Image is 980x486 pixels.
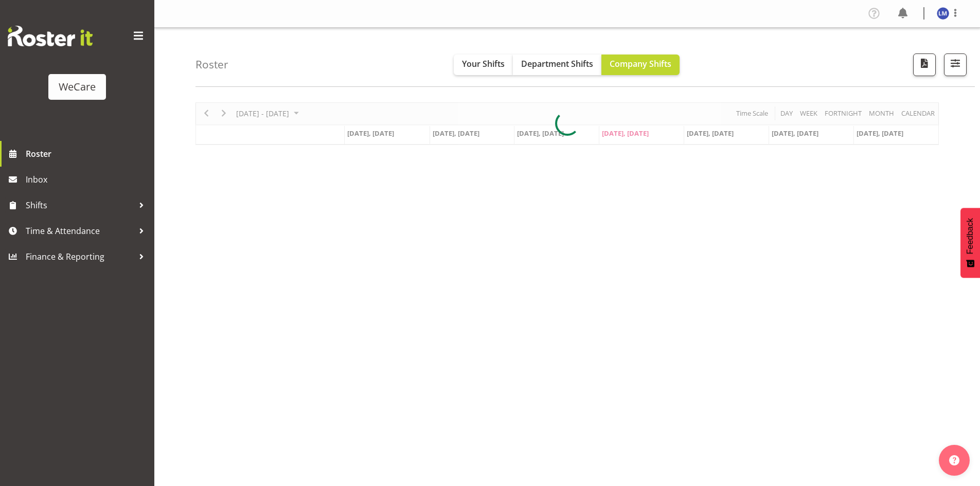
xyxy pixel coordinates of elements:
[26,223,134,239] span: Time & Attendance
[960,208,980,278] button: Feedback - Show survey
[601,55,680,75] button: Company Shifts
[913,53,936,76] button: Download a PDF of the roster according to the set date range.
[454,55,513,75] button: Your Shifts
[610,58,671,69] span: Company Shifts
[513,55,601,75] button: Department Shifts
[26,172,149,187] span: Inbox
[195,59,228,70] h4: Roster
[937,7,949,20] img: lainie-montgomery10478.jpg
[521,58,593,69] span: Department Shifts
[944,53,967,76] button: Filter Shifts
[59,79,96,95] div: WeCare
[462,58,505,69] span: Your Shifts
[26,249,134,264] span: Finance & Reporting
[26,197,134,213] span: Shifts
[8,26,93,46] img: Rosterit website logo
[949,455,959,465] img: help-xxl-2.png
[966,218,975,254] span: Feedback
[26,146,149,161] span: Roster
